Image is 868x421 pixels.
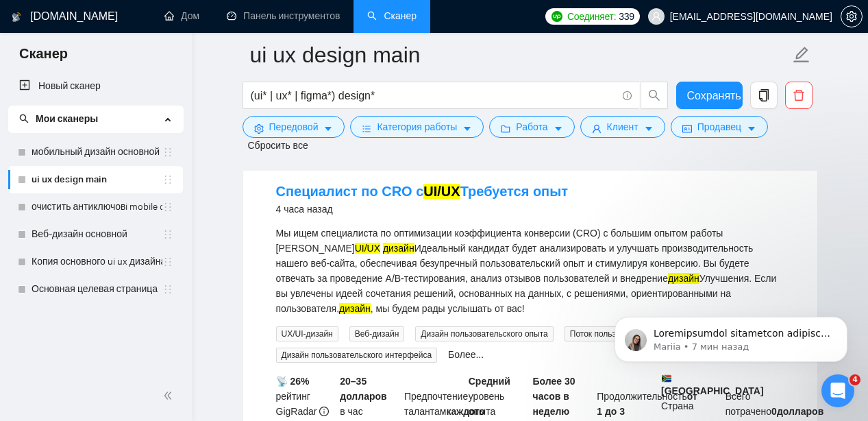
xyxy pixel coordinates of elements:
[501,123,510,134] span: папка
[36,113,98,125] font: Мои сканеры
[841,11,862,22] span: параметр
[269,121,319,132] font: Передовой
[671,116,768,138] button: Удостоверение личностиПродавецкурсор вниз
[251,87,617,104] input: Поиск работы фрилансером...
[340,376,386,402] font: 20–35 долларов
[276,273,777,314] font: Улучшения. Если вы увлечены идеей сочетания решений, основанных на данных, с решениями, ориентиро...
[8,276,183,303] li: Основная целевая страница
[32,248,162,276] a: Копия основного ui ux дизайна
[567,11,616,22] font: Соединяет:
[747,123,756,134] span: курсор вниз
[362,123,371,134] span: бары
[319,407,329,416] span: инфо-круг
[12,6,21,28] img: логотип
[355,329,399,339] font: Веб-дизайн
[841,11,863,22] a: параметр
[276,184,424,199] font: Специалист по CRO с
[19,114,29,123] span: поиск
[446,406,484,417] font: каждого
[594,288,868,384] iframe: Уведомления домофона сообщение
[227,10,340,22] a: приборная панельПанель инструментов
[339,303,371,314] font: дизайн
[162,284,173,295] span: держатель
[32,166,162,193] a: ui ux design main
[771,406,777,417] font: 0
[163,389,177,402] span: двойной левый
[469,391,505,417] font: уровень опыта
[641,89,667,101] span: поиск
[661,400,694,411] font: Страна
[423,184,460,199] font: UI/UX
[404,391,468,417] font: Предпочтение талантам
[687,90,741,101] font: Сохранять
[852,375,858,384] font: 4
[276,204,333,215] font: 4 часа назад
[162,174,173,185] span: держатель
[644,123,654,134] span: курсор вниз
[8,193,183,221] li: очистить антиключовi mobile design главная
[340,406,362,417] font: в час
[619,11,634,22] font: 339
[164,10,199,22] a: домДом
[250,38,790,72] input: Имя сканера...
[248,140,308,151] font: Сбросить все
[682,123,692,134] span: Удостоверение личности
[162,229,173,240] span: держатель
[580,116,665,138] button: пользовательКлиенткурсор вниз
[8,139,183,166] li: мобильный дизайн основной
[377,121,457,132] font: Категория работы
[19,45,68,62] font: Сканер
[793,46,810,64] span: редактировать
[750,82,778,109] button: копия
[32,276,162,303] a: Основная целевая страница
[607,121,638,132] font: Клиент
[570,329,647,339] font: Поток пользователя
[19,73,172,100] a: Новый сканер
[661,385,764,396] font: [GEOGRAPHIC_DATA]
[367,10,417,22] a: поискСканер
[697,121,741,132] font: Продавец
[32,221,162,248] a: Веб-дизайн основной
[282,350,432,360] font: Дизайн пользовательского интерфейса
[19,113,98,125] span: Мои сканеры
[597,391,687,402] font: Продолжительность
[276,228,723,254] font: Мы ищем специалиста по оптимизации коэффициента конверсии (CRO) с большим опытом работы [PERSON_N...
[554,123,563,134] span: курсор вниз
[751,89,777,101] span: копия
[460,184,568,199] font: Требуется опыт
[676,82,743,109] button: Сохранять
[533,376,575,417] font: Более 30 часов в неделю
[276,376,288,387] font: 📡
[276,391,317,417] font: рейтинг GigRadar
[60,53,236,65] p: Message from Mariia, sent 7 мин назад
[8,221,183,248] li: Веб-дизайн основной
[30,10,118,22] font: [DOMAIN_NAME]
[469,376,510,387] font: Средний
[243,116,345,138] button: параметрПередовойкурсор вниз
[841,5,863,27] button: параметр
[355,243,380,254] font: UI/UX
[777,406,823,417] font: долларов
[592,123,602,134] span: пользователь
[785,82,813,109] button: удалить
[641,82,668,109] button: поиск
[726,391,771,417] font: Всего потрачено
[371,303,525,314] font: , мы будем рады услышать от вас!
[786,89,812,101] span: удалить
[421,329,547,339] font: Дизайн пользовательского опыта
[448,349,484,360] font: Более...
[8,73,183,100] li: Новый сканер
[551,11,562,22] img: upwork-logo.png
[276,184,569,199] a: Специалист по CRO сUI/UXТребуется опыт
[323,123,333,134] span: курсор вниз
[8,166,183,193] li: ui ux design main
[254,123,264,134] span: параметр
[489,116,574,138] button: папкаРаботакурсор вниз
[652,12,661,21] span: пользователь
[623,91,632,100] span: инфо-круг
[821,374,854,407] iframe: Интерком-чат в режиме реального времени
[162,202,173,213] span: держатель
[162,256,173,267] span: держатель
[462,123,472,134] span: курсор вниз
